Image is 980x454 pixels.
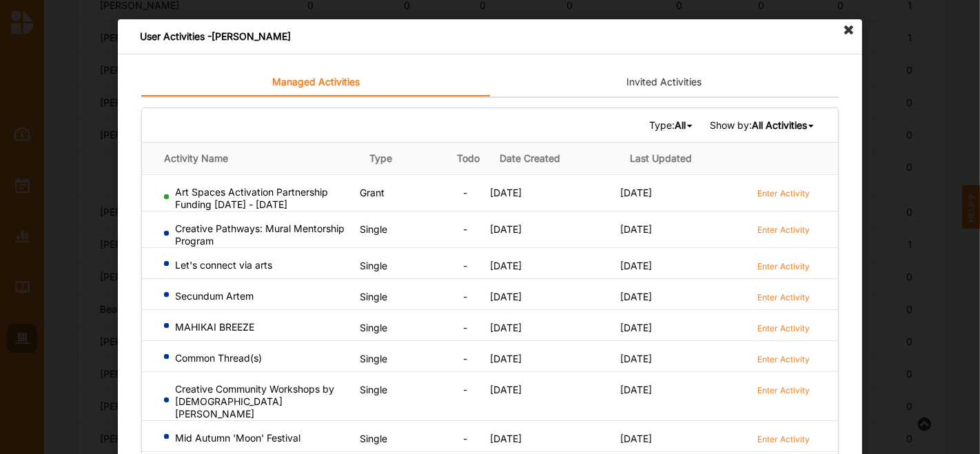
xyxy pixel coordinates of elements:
div: User Activities - [PERSON_NAME] [118,19,862,54]
span: Single [360,322,387,333]
th: Todo [447,142,490,174]
a: Enter Activity [757,223,810,236]
span: [DATE] [490,353,522,364]
th: Last Updated [620,142,751,174]
span: - [463,223,467,235]
label: Enter Activity [757,291,810,303]
div: MAHIKAI BREEZE [164,321,354,333]
a: Enter Activity [757,321,810,334]
span: Single [360,433,387,444]
span: Single [360,291,387,302]
div: Creative Pathways: Mural Mentorship Program [164,223,354,247]
span: - [463,260,467,271]
th: Activity Name [142,142,360,174]
span: [DATE] [620,384,652,395]
th: Type [360,142,447,174]
span: - [463,322,467,333]
span: [DATE] [490,384,522,395]
b: All Activities [752,119,807,131]
a: Enter Activity [757,352,810,365]
span: Single [360,260,387,271]
div: Secundum Artem [164,290,354,302]
label: Enter Activity [757,260,810,272]
span: Single [360,353,387,364]
span: - [463,291,467,302]
a: Managed Activities [141,69,490,96]
div: Mid Autumn 'Moon' Festival [164,432,354,444]
span: - [463,433,467,444]
div: Let's connect via arts [164,259,354,271]
a: Invited Activities [490,69,839,96]
a: Enter Activity [757,383,810,396]
b: All [675,119,686,131]
a: Enter Activity [757,186,810,199]
span: Single [360,384,387,395]
label: Enter Activity [757,384,810,396]
span: - [463,384,467,395]
span: [DATE] [490,291,522,302]
span: [DATE] [620,187,652,198]
span: [DATE] [620,353,652,364]
span: [DATE] [490,187,522,198]
span: [DATE] [490,433,522,444]
span: Grant [360,187,385,198]
span: Show by: [710,118,816,131]
div: Common Thread(s) [164,352,354,364]
span: [DATE] [620,322,652,333]
a: Enter Activity [757,432,810,445]
span: Single [360,223,387,235]
span: [DATE] [490,223,522,235]
label: Enter Activity [757,433,810,445]
span: [DATE] [620,433,652,444]
th: Date Created [490,142,620,174]
a: Enter Activity [757,290,810,303]
div: Art Spaces Activation Partnership Funding [DATE] - [DATE] [164,186,354,211]
span: [DATE] [620,260,652,271]
span: - [463,187,467,198]
label: Enter Activity [757,322,810,334]
span: - [463,353,467,364]
label: Enter Activity [757,353,810,365]
span: [DATE] [490,322,522,333]
span: [DATE] [620,291,652,302]
label: Enter Activity [757,224,810,236]
div: Creative Community Workshops by [DEMOGRAPHIC_DATA][PERSON_NAME] [164,383,354,420]
label: Enter Activity [757,187,810,199]
a: Enter Activity [757,259,810,272]
span: [DATE] [620,223,652,235]
span: [DATE] [490,260,522,271]
span: Type: [649,118,695,131]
